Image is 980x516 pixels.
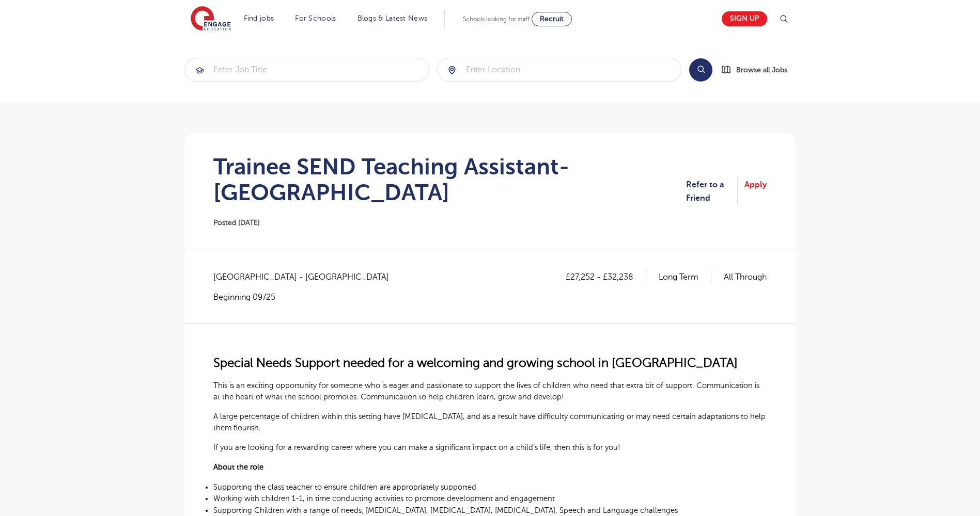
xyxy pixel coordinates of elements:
span: Special Needs Support needed for a welcoming and growing school in [GEOGRAPHIC_DATA] [213,356,738,370]
input: Submit [438,58,681,81]
a: Refer to a Friend [686,178,738,205]
a: Recruit [532,12,572,26]
div: Submit [437,58,682,82]
a: Browse all Jobs [721,64,796,76]
span: Posted [DATE] [213,219,260,227]
p: £27,252 - £32,238 [566,270,646,284]
span: Supporting the class teacher to ensure children are appropriately supported [213,483,476,491]
span: If you are looking for a rewarding career where you can make a significant impact on a child’s li... [213,443,620,451]
span: Recruit [540,15,564,23]
img: Engage Education [191,6,231,32]
span: A large percentage of children within this setting have [MEDICAL_DATA], and as a result have diff... [213,412,766,432]
a: Sign up [722,11,767,26]
a: Apply [744,178,767,205]
a: Find jobs [244,14,274,22]
p: Long Term [659,270,711,284]
span: Schools looking for staff [463,15,530,23]
a: Blogs & Latest News [357,14,428,22]
span: This is an exciting opportunity for someone who is eager and passionate to support the lives of c... [213,381,759,401]
span: [GEOGRAPHIC_DATA] - [GEOGRAPHIC_DATA] [213,270,399,284]
p: Beginning 09/25 [213,292,399,303]
div: Submit [184,58,429,82]
h1: Trainee SEND Teaching Assistant- [GEOGRAPHIC_DATA] [213,154,686,205]
button: Search [689,58,712,82]
a: For Schools [295,14,336,22]
span: About the role [213,463,263,471]
span: Working with children 1-1, in time conducting activities to promote development and engagement [213,494,555,503]
span: Supporting Children with a range of needs; [MEDICAL_DATA], [MEDICAL_DATA], [MEDICAL_DATA], Speech... [213,506,678,514]
span: Browse all Jobs [736,64,787,76]
input: Submit [185,58,429,81]
p: All Through [724,270,767,284]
